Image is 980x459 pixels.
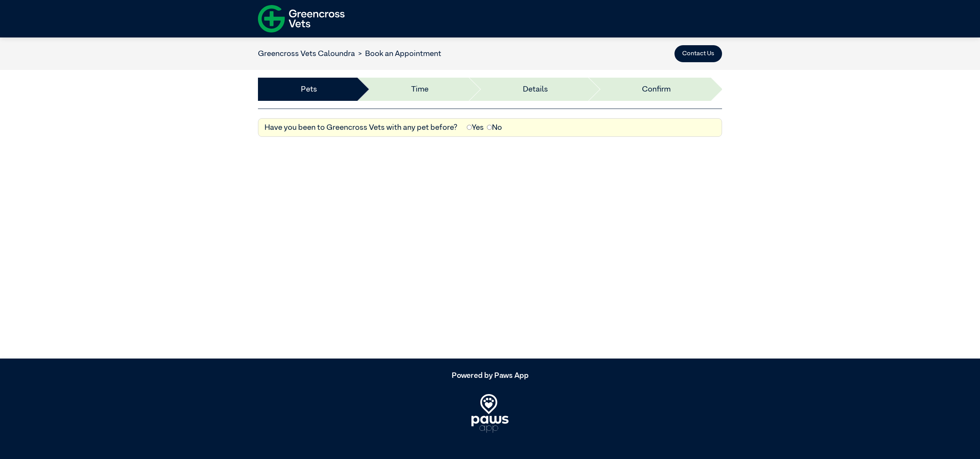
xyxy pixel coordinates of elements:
[487,125,492,130] input: No
[265,122,458,133] label: Have you been to Greencross Vets with any pet before?
[487,122,502,133] label: No
[471,394,509,433] img: PawsApp
[467,122,484,133] label: Yes
[674,45,722,62] button: Contact Us
[301,83,317,95] a: Pets
[467,125,472,130] input: Yes
[258,2,345,36] img: f-logo
[355,48,441,59] li: Book an Appointment
[258,371,722,380] h5: Powered by Paws App
[258,50,355,58] a: Greencross Vets Caloundra
[258,48,441,59] nav: breadcrumb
